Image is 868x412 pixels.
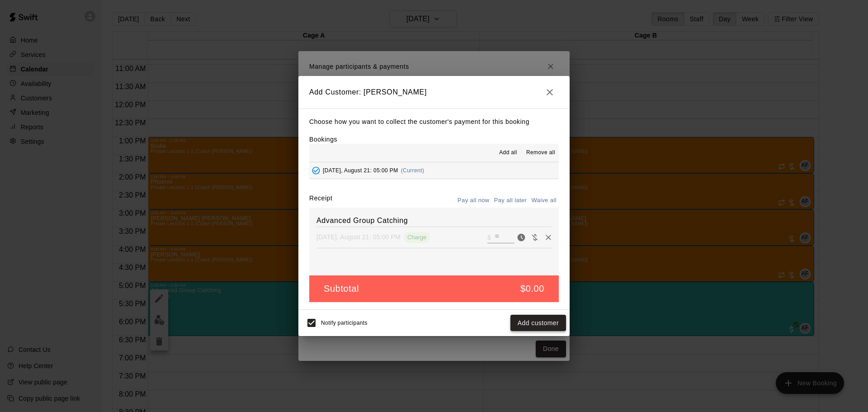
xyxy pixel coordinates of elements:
button: Add customer [510,315,566,331]
h6: Advanced Group Catching [316,215,552,227]
p: Choose how you want to collect the customer's payment for this booking [309,116,559,128]
button: Added - Collect Payment [309,164,323,177]
button: Added - Collect Payment[DATE], August 21: 05:00 PM(Current) [309,162,559,179]
span: [DATE], August 21: 05:00 PM [323,167,398,174]
h5: Subtotal [324,283,359,295]
span: Add all [499,148,517,157]
button: Remove [542,231,555,244]
label: Bookings [309,136,337,143]
p: [DATE], August 21: 05:00 PM [316,232,401,242]
button: Pay all later [492,194,529,208]
span: Waive payment [528,233,542,241]
span: Notify participants [321,320,368,326]
h5: $0.00 [520,283,544,295]
label: Receipt [309,194,332,208]
span: Pay now [514,233,528,241]
button: Pay all now [455,194,492,208]
span: Remove all [526,148,555,157]
button: Add all [494,146,523,160]
button: Remove all [523,146,559,160]
button: Waive all [529,194,559,208]
h2: Add Customer: [PERSON_NAME] [298,76,570,109]
span: (Current) [401,167,425,174]
p: $ [487,233,491,242]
